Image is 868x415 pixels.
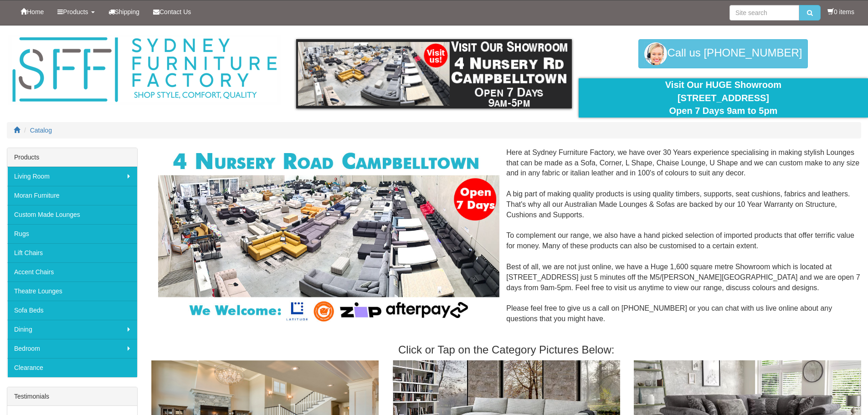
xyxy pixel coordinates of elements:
[7,282,137,301] a: Theatre Lounges
[30,127,52,134] a: Catalog
[7,224,137,243] a: Rugs
[7,243,137,262] a: Lift Chairs
[7,186,137,205] a: Moran Furniture
[7,205,137,224] a: Custom Made Lounges
[14,0,51,23] a: Home
[151,148,861,335] div: Here at Sydney Furniture Factory, we have over 30 Years experience specialising in making stylish...
[586,78,861,118] div: Visit Our HUGE Showroom [STREET_ADDRESS] Open 7 Days 9am to 5pm
[7,387,137,406] div: Testimonials
[8,35,281,105] img: Sydney Furniture Factory
[7,262,137,282] a: Accent Chairs
[7,320,137,339] a: Dining
[158,148,499,325] img: Corner Modular Lounges
[159,8,191,15] span: Contact Us
[7,167,137,186] a: Living Room
[7,148,137,167] div: Products
[102,0,147,23] a: Shipping
[115,8,140,15] span: Shipping
[729,5,799,20] input: Site search
[296,39,572,108] img: showroom.gif
[27,8,44,15] span: Home
[63,8,88,15] span: Products
[51,0,101,23] a: Products
[827,7,854,16] li: 0 items
[7,301,137,320] a: Sofa Beds
[146,0,198,23] a: Contact Us
[7,339,137,358] a: Bedroom
[7,358,137,377] a: Clearance
[151,344,861,356] h3: Click or Tap on the Category Pictures Below:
